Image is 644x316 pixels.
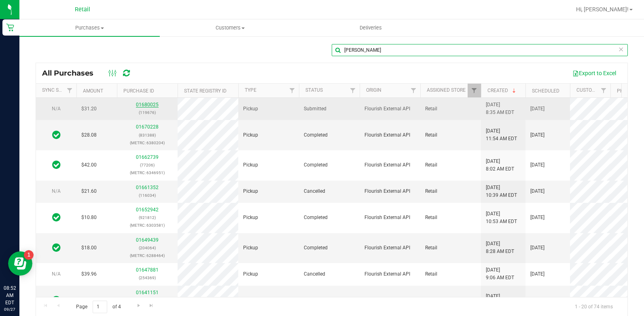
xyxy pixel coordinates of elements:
[305,87,323,93] a: Status
[83,88,103,94] a: Amount
[93,301,107,313] input: 1
[122,274,173,282] p: (254369)
[486,266,514,282] span: [DATE] 9:06 AM EDT
[243,131,258,139] span: Pickup
[63,84,76,97] a: Filter
[486,293,514,308] span: [DATE] 8:42 AM EDT
[81,270,97,278] span: $39.96
[19,24,160,32] span: Purchases
[486,210,517,225] span: [DATE] 10:53 AM EDT
[136,207,159,213] a: 01652942
[122,192,173,199] p: (116034)
[530,187,544,195] span: [DATE]
[597,84,610,97] a: Filter
[19,19,160,36] a: Purchases
[364,131,410,139] span: Flourish External API
[81,131,97,139] span: $28.08
[486,158,514,173] span: [DATE] 8:02 AM EDT
[366,87,381,93] a: Origin
[122,214,173,221] p: (921812)
[576,6,629,13] span: Hi, [PERSON_NAME]!
[122,221,173,229] p: (METRC: 6303581)
[52,159,61,171] span: In Sync
[530,214,544,221] span: [DATE]
[136,185,159,190] a: 01661352
[349,24,393,32] span: Deliveries
[567,66,621,80] button: Export to Excel
[530,105,544,113] span: [DATE]
[136,124,159,130] a: 01670228
[568,301,619,313] span: 1 - 20 of 74 items
[136,102,159,107] a: 01680025
[425,270,437,278] span: Retail
[286,84,299,97] a: Filter
[618,44,624,55] span: Clear
[160,19,300,36] a: Customers
[6,23,14,32] inline-svg: Retail
[486,240,514,255] span: [DATE] 8:28 AM EDT
[81,214,97,221] span: $10.80
[52,271,61,277] span: N/A
[52,106,61,112] span: N/A
[42,87,73,93] a: Sync Status
[133,301,144,312] a: Go to the next page
[425,105,437,113] span: Retail
[364,270,410,278] span: Flourish External API
[122,139,173,147] p: (METRC: 6380204)
[346,84,360,97] a: Filter
[530,244,544,252] span: [DATE]
[332,44,628,56] input: Search Purchase ID, Original ID, State Registry ID or Customer Name...
[486,184,517,199] span: [DATE] 10:39 AM EDT
[487,88,517,93] a: Created
[617,88,633,94] a: Phone
[136,290,159,295] a: 01641151
[123,88,154,94] a: Purchase ID
[530,161,544,169] span: [DATE]
[301,19,441,36] a: Deliveries
[122,161,173,169] p: (77206)
[576,87,602,93] a: Customer
[81,187,97,195] span: $21.60
[8,251,32,276] iframe: Resource center
[243,244,258,252] span: Pickup
[243,214,258,221] span: Pickup
[184,88,227,94] a: State Registry ID
[425,244,437,252] span: Retail
[530,270,544,278] span: [DATE]
[532,88,559,94] a: Scheduled
[122,169,173,177] p: (METRC: 6346951)
[136,237,159,243] a: 01649439
[146,301,157,312] a: Go to the last page
[4,284,16,306] p: 08:52 AM EDT
[81,105,97,113] span: $31.20
[160,24,300,32] span: Customers
[243,187,258,195] span: Pickup
[136,267,159,273] a: 01647881
[243,161,258,169] span: Pickup
[245,87,256,93] a: Type
[427,87,466,93] a: Assigned Store
[364,161,410,169] span: Flourish External API
[304,131,328,139] span: Completed
[468,84,481,97] a: Filter
[486,101,514,116] span: [DATE] 8:35 AM EDT
[52,212,61,223] span: In Sync
[52,242,61,253] span: In Sync
[52,188,61,194] span: N/A
[304,244,328,252] span: Completed
[243,270,258,278] span: Pickup
[304,187,325,195] span: Cancelled
[42,69,102,78] span: All Purchases
[425,161,437,169] span: Retail
[407,84,420,97] a: Filter
[136,154,159,160] a: 01662739
[81,244,97,252] span: $18.00
[243,105,258,113] span: Pickup
[364,187,410,195] span: Flourish External API
[364,244,410,252] span: Flourish External API
[4,306,16,312] p: 09/27
[425,131,437,139] span: Retail
[425,214,437,221] span: Retail
[81,161,97,169] span: $42.00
